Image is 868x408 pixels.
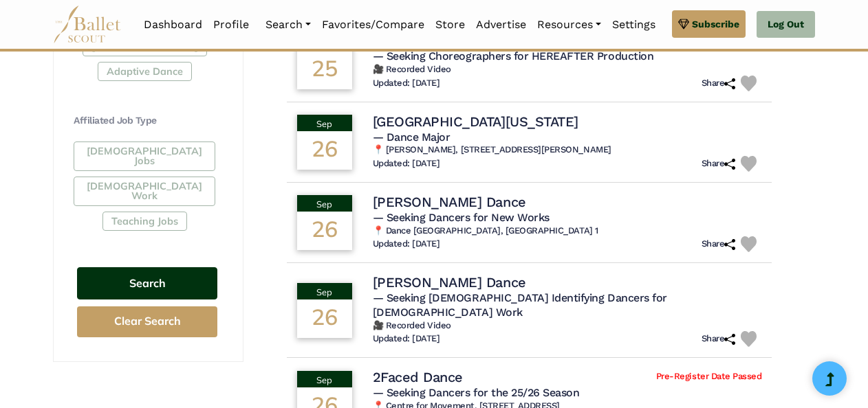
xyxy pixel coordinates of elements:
[297,299,352,338] div: 26
[297,283,352,299] div: Sep
[77,267,217,299] button: Search
[77,306,217,337] button: Clear Search
[373,158,440,170] h6: Updated: [DATE]
[373,49,653,63] span: — Seeking Choreographers for HEREAFTER Production
[607,10,661,39] a: Settings
[208,10,254,39] a: Profile
[373,225,762,237] h6: 📍 Dance [GEOGRAPHIC_DATA], [GEOGRAPHIC_DATA] 1
[373,64,762,76] h6: 🎥 Recorded Video
[702,158,736,170] h6: Share
[297,212,352,250] div: 26
[532,10,607,39] a: Resources
[373,320,762,332] h6: 🎥 Recorded Video
[297,131,352,170] div: 26
[373,386,580,399] span: — Seeking Dancers for the 25/26 Season
[757,11,815,38] a: Log Out
[373,333,440,345] h6: Updated: [DATE]
[702,78,736,89] h6: Share
[297,115,352,131] div: Sep
[678,16,689,32] img: gem.svg
[297,51,352,89] div: 25
[373,131,451,144] span: — Dance Major
[297,371,352,387] div: Sep
[656,371,761,383] span: Pre-Register Date Passed
[373,291,667,319] span: — Seeking [DEMOGRAPHIC_DATA] Identifying Dancers for [DEMOGRAPHIC_DATA] Work
[373,238,440,250] h6: Updated: [DATE]
[138,10,208,39] a: Dashboard
[702,238,736,250] h6: Share
[260,10,316,39] a: Search
[373,144,762,156] h6: 📍 [PERSON_NAME], [STREET_ADDRESS][PERSON_NAME]
[672,10,746,38] a: Subscribe
[373,113,578,131] h4: [GEOGRAPHIC_DATA][US_STATE]
[297,195,352,212] div: Sep
[74,114,221,128] h4: Affiliated Job Type
[702,333,736,345] h6: Share
[373,273,526,291] h4: [PERSON_NAME] Dance
[373,368,463,386] h4: 2Faced Dance
[692,16,739,32] span: Subscribe
[470,10,532,39] a: Advertise
[373,211,550,224] span: — Seeking Dancers for New Works
[430,10,470,39] a: Store
[316,10,430,39] a: Favorites/Compare
[373,193,526,211] h4: [PERSON_NAME] Dance
[373,78,440,89] h6: Updated: [DATE]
